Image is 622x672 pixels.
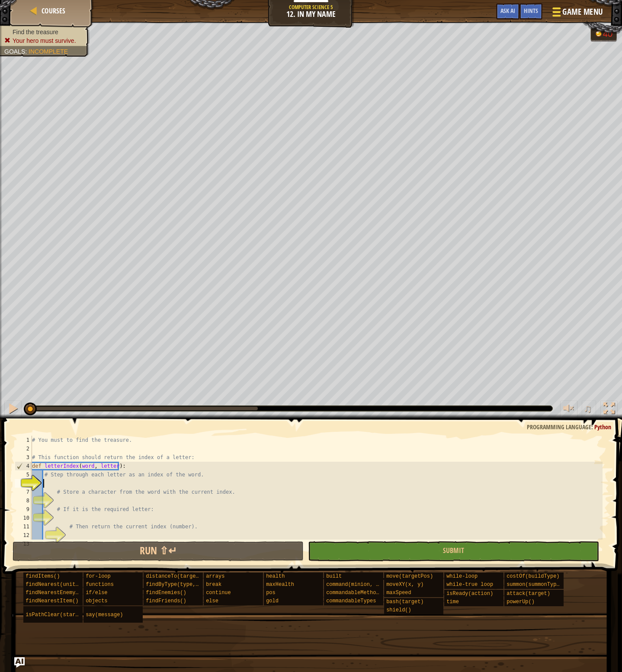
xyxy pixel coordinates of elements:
[26,582,82,588] span: findNearest(units)
[545,3,609,24] button: Game Menu
[13,29,58,35] span: Find the treasure
[86,582,114,588] span: functions
[500,6,515,15] span: Ask AI
[591,423,594,431] span: :
[29,48,68,55] span: Incomplete
[15,462,32,470] div: 4
[326,590,382,596] span: commandableMethods
[26,612,97,618] span: isPathClear(start, end)
[15,470,32,479] div: 5
[266,598,279,604] span: gold
[582,401,596,418] button: ♫
[26,598,78,604] span: findNearestItem()
[15,488,32,496] div: 7
[15,522,32,531] div: 11
[206,598,218,604] span: else
[15,479,32,488] div: 6
[42,6,65,16] span: Courses
[386,582,423,588] span: moveXY(x, y)
[560,401,577,418] button: Adjust volume
[86,612,123,618] span: say(message)
[524,6,538,15] span: Hints
[326,573,342,579] span: built
[206,582,221,588] span: break
[527,423,591,431] span: Programming language
[308,541,599,561] button: Submit
[15,505,32,514] div: 9
[507,582,563,588] span: summon(summonType)
[86,573,111,579] span: for-loop
[326,582,435,588] span: command(minion, method, arg1, arg2)
[4,28,83,36] li: Find the treasure
[146,598,186,604] span: findFriends()
[266,582,294,588] span: maxHealth
[446,573,478,579] span: while-loop
[146,590,186,596] span: findEnemies()
[4,36,83,45] li: Your hero must survive.
[600,401,618,418] button: Toggle fullscreen
[146,573,202,579] span: distanceTo(target)
[4,401,22,418] button: Ctrl + P: Pause
[326,598,376,604] span: commandableTypes
[206,590,231,596] span: continue
[443,546,464,555] span: Submit
[386,599,423,605] span: bash(target)
[26,590,82,596] span: findNearestEnemy()
[15,514,32,522] div: 10
[26,573,60,579] span: findItems()
[446,582,493,588] span: while-true loop
[603,29,612,38] div: 40
[15,444,32,453] div: 2
[446,591,493,597] span: isReady(action)
[590,27,617,42] div: Team 'humans' has 40 gold.
[15,540,32,548] div: 13
[386,573,433,579] span: move(targetPos)
[25,48,29,55] span: :
[13,37,76,44] span: Your hero must survive.
[86,598,107,604] span: objects
[15,436,32,444] div: 1
[496,3,519,19] button: Ask AI
[14,657,25,668] button: Ask AI
[206,573,224,579] span: arrays
[15,531,32,540] div: 12
[386,590,411,596] span: maxSpeed
[507,599,535,605] span: powerUp()
[386,607,411,613] span: shield()
[266,573,285,579] span: health
[507,591,550,597] span: attack(target)
[584,402,592,415] span: ♫
[39,6,65,16] a: Courses
[507,573,559,579] span: costOf(buildType)
[562,6,603,18] span: Game Menu
[13,541,304,561] button: Run ⇧↵
[15,453,32,462] div: 3
[86,590,107,596] span: if/else
[266,590,276,596] span: pos
[15,496,32,505] div: 8
[146,582,218,588] span: findByType(type, units)
[446,599,459,605] span: time
[594,423,611,431] span: Python
[4,48,25,55] span: Goals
